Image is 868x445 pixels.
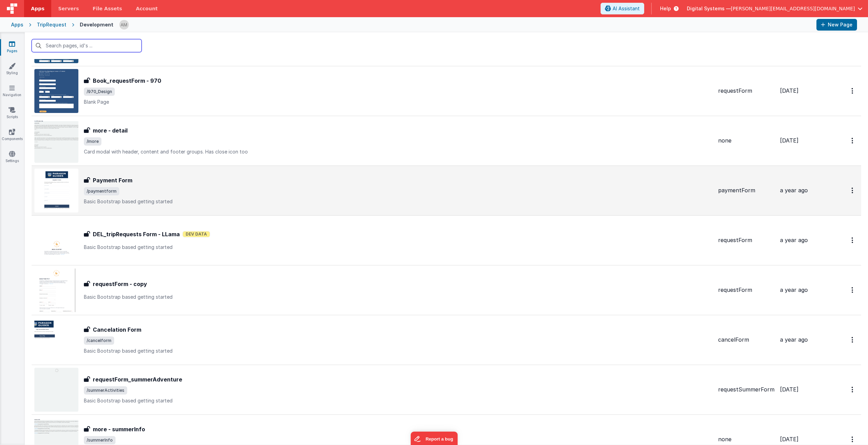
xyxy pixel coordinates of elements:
h3: Book_requestForm - 970 [93,77,161,85]
span: [DATE] [780,87,799,94]
span: [DATE] [780,436,799,443]
img: 82e8a68be27a4fca029c885efbeca2a8 [119,20,129,30]
p: Basic Bootstrap based getting started [84,347,713,354]
div: Development [80,21,113,28]
button: Options [847,333,858,347]
div: requestForm [718,286,774,294]
div: requestForm [718,87,774,95]
div: Apps [11,21,23,28]
h3: requestForm - copy [93,280,147,288]
h3: more - summerInfo [93,425,145,433]
button: Options [847,183,858,197]
div: none [718,137,774,145]
span: Apps [31,5,44,12]
h3: DEL_tripRequests Form - LLama [93,230,180,238]
p: Basic Bootstrap based getting started [84,294,713,300]
span: [PERSON_NAME][EMAIL_ADDRESS][DOMAIN_NAME] [731,5,855,12]
button: Options [847,134,858,148]
button: Options [847,383,858,397]
span: AI Assistant [613,5,640,12]
button: Options [847,283,858,297]
span: Dev Data [183,231,210,237]
span: /paymentform [84,187,119,195]
p: Basic Bootstrap based getting started [84,397,713,404]
span: File Assets [93,5,122,12]
h3: requestForm_summerAdventure [93,375,182,384]
button: Options [847,84,858,98]
span: a year ago [780,237,808,243]
button: Options [847,233,858,247]
button: AI Assistant [601,3,644,14]
span: Servers [58,5,79,12]
div: none [718,435,774,443]
span: a year ago [780,336,808,343]
button: Digital Systems — [PERSON_NAME][EMAIL_ADDRESS][DOMAIN_NAME] [687,5,862,12]
span: /summerInfo [84,436,116,444]
input: Search pages, id's ... [32,39,142,52]
span: /more [84,137,101,146]
div: cancelForm [718,336,774,344]
span: Digital Systems — [687,5,731,12]
span: /cancelform [84,336,114,345]
span: a year ago [780,187,808,194]
div: TripRequest [37,21,66,28]
h3: Cancelation Form [93,326,141,334]
span: [DATE] [780,137,799,144]
p: Card modal with header, content and footer groups. Has close icon too [84,148,713,155]
div: requestSummerForm [718,386,774,393]
button: New Page [816,19,857,31]
span: /970_Design [84,88,115,96]
span: /summerActivities [84,386,127,395]
p: Basic Bootstrap based getting started [84,198,713,205]
h3: Payment Form [93,176,132,184]
span: Help [660,5,671,12]
span: [DATE] [780,386,799,393]
p: Blank Page [84,99,713,105]
div: paymentForm [718,186,774,194]
div: requestForm [718,236,774,244]
span: a year ago [780,286,808,293]
p: Basic Bootstrap based getting started [84,244,713,251]
h3: more - detail [93,126,128,135]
